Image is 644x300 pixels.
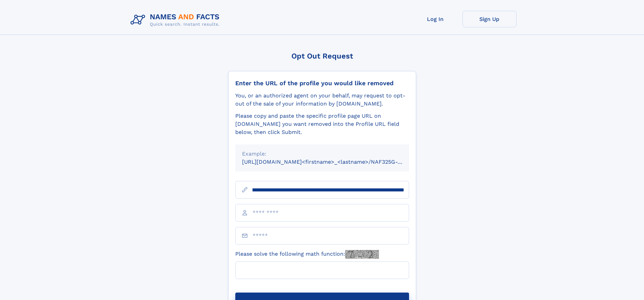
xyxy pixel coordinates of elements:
[235,250,379,259] label: Please solve the following math function:
[235,79,409,87] div: Enter the URL of the profile you would like removed
[228,52,416,60] div: Opt Out Request
[242,150,402,158] div: Example:
[408,11,462,27] a: Log In
[235,92,409,108] div: You, or an authorized agent on your behalf, may request to opt-out of the sale of your informatio...
[242,159,422,165] small: [URL][DOMAIN_NAME]<firstname>_<lastname>/NAF325G-xxxxxxxx
[462,11,517,27] a: Sign Up
[128,11,225,29] img: Logo Names and Facts
[235,112,409,136] div: Please copy and paste the specific profile page URL on [DOMAIN_NAME] you want removed into the Pr...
